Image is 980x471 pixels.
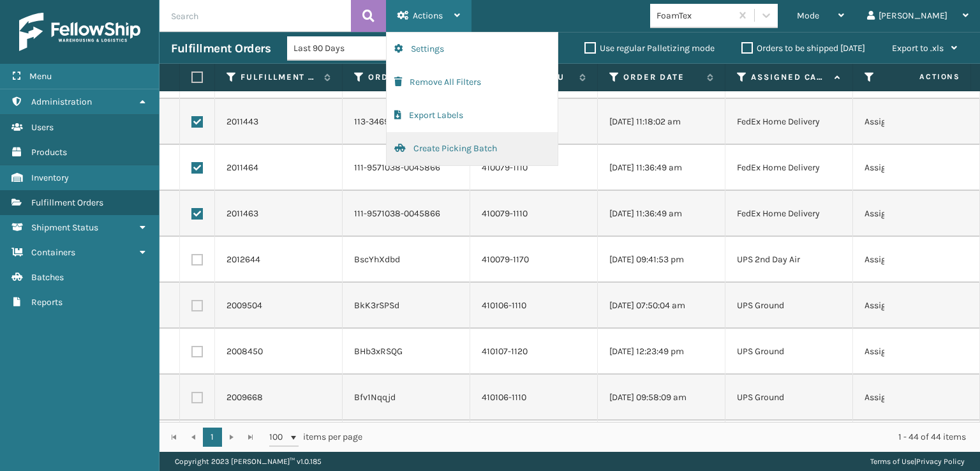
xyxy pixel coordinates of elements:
[171,41,271,56] h3: Fulfillment Orders
[19,13,140,51] img: logo
[598,375,725,421] td: [DATE] 09:58:09 am
[241,71,318,83] label: Fulfillment Order Id
[293,41,392,55] div: Last 90 Days
[598,191,725,237] td: [DATE] 11:36:49 am
[797,10,819,21] span: Mode
[387,33,558,66] button: Settings
[31,197,103,208] span: Fulfillment Orders
[226,253,260,266] a: 2012644
[343,237,470,283] td: BscYhXdbd
[598,421,725,467] td: [DATE] 02:03:36 am
[598,329,725,375] td: [DATE] 12:23:49 pm
[31,247,75,258] span: Containers
[343,99,470,145] td: 113-3469584-9459449
[725,191,853,237] td: FedEx Home Delivery
[725,99,853,145] td: FedEx Home Delivery
[751,71,828,83] label: Assigned Carrier Service
[413,10,443,21] span: Actions
[482,346,528,357] a: 410107-1120
[226,299,262,312] a: 2009504
[725,145,853,191] td: FedEx Home Delivery
[725,375,853,421] td: UPS Ground
[226,207,258,220] a: 2011463
[879,66,968,87] span: Actions
[387,99,558,132] button: Export Labels
[892,43,944,54] span: Export to .xls
[31,96,92,107] span: Administration
[870,457,914,466] a: Terms of Use
[343,375,470,421] td: Bfv1Nqqjd
[598,99,725,145] td: [DATE] 11:18:02 am
[226,345,263,358] a: 2008450
[343,329,470,375] td: BHb3xRSQG
[725,421,853,467] td: UPS Ground
[226,116,258,128] a: 2011443
[598,283,725,329] td: [DATE] 07:50:04 am
[343,191,470,237] td: 111-9571038-0045866
[598,145,725,191] td: [DATE] 11:36:49 am
[343,421,470,467] td: Bs0w0jsZd
[482,162,528,173] a: 410079-1110
[380,431,966,444] div: 1 - 44 of 44 items
[584,43,715,54] label: Use regular Palletizing mode
[226,391,263,404] a: 2009668
[269,431,288,444] span: 100
[343,145,470,191] td: 111-9571038-0045866
[657,9,732,22] div: FoamTex
[482,300,526,311] a: 410106-1110
[29,71,52,82] span: Menu
[482,208,528,219] a: 410079-1110
[343,283,470,329] td: BkK3rSPSd
[31,172,69,183] span: Inventory
[226,161,258,174] a: 2011464
[368,71,445,83] label: Order Number
[31,272,64,283] span: Batches
[31,147,67,158] span: Products
[916,457,965,466] a: Privacy Policy
[725,237,853,283] td: UPS 2nd Day Air
[482,254,529,265] a: 410079-1170
[482,392,526,403] a: 410106-1110
[31,222,98,233] span: Shipment Status
[741,43,865,54] label: Orders to be shipped [DATE]
[203,428,222,447] a: 1
[870,452,965,471] div: |
[31,297,63,308] span: Reports
[725,283,853,329] td: UPS Ground
[387,66,558,99] button: Remove All Filters
[175,452,322,471] p: Copyright 2023 [PERSON_NAME]™ v 1.0.185
[725,329,853,375] td: UPS Ground
[387,132,558,165] button: Create Picking Batch
[598,237,725,283] td: [DATE] 09:41:53 pm
[31,122,54,133] span: Users
[269,428,362,447] span: items per page
[623,71,701,83] label: Order Date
